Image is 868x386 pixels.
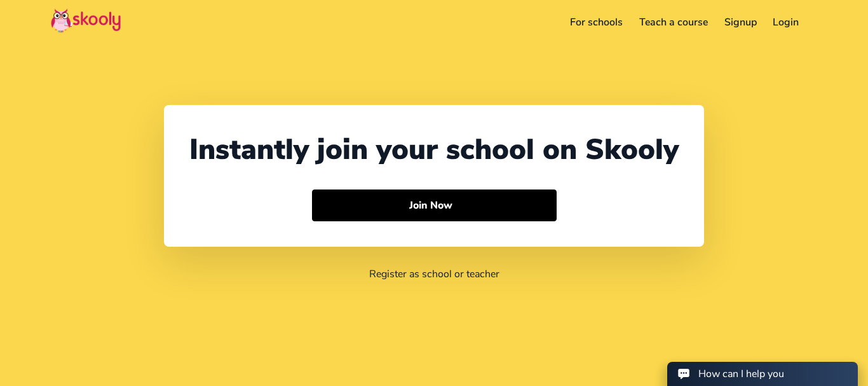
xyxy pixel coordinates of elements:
img: Skooly [51,8,121,33]
button: Join Now [312,190,557,221]
a: Signup [716,12,765,32]
a: Login [764,12,807,32]
a: Register as school or teacher [369,267,499,281]
a: For schools [562,12,632,32]
a: Teach a course [631,12,716,32]
div: Instantly join your school on Skooly [189,130,679,169]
